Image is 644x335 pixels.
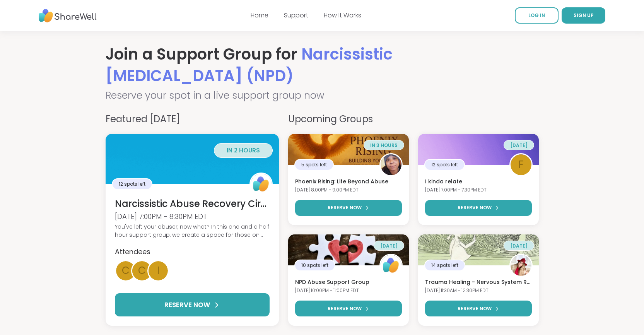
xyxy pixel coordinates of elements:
[295,178,402,186] h3: Phoenix Rising: Life Beyond Abuse
[528,12,545,19] span: LOG IN
[418,234,539,265] img: Trauma Healing - Nervous System Regulation
[431,262,458,269] span: 14 spots left
[425,178,532,186] h3: I kinda relate
[39,5,97,26] img: ShareWell Nav Logo
[381,255,401,276] img: ShareWell
[425,279,532,286] h3: Trauma Healing - Nervous System Regulation
[431,161,458,168] span: 12 spots left
[425,287,532,294] div: [DATE] 11:30AM - 12:30PM EDT
[301,262,328,269] span: 10 spots left
[381,154,401,175] img: Coach_T
[288,134,409,165] img: Phoenix Rising: Life Beyond Abuse
[115,223,270,239] div: You've left your abuser, now what? In this one and a half hour support group, we create a space f...
[119,181,145,188] span: 12 spots left
[295,187,402,193] div: [DATE] 8:00PM - 9:00PM EDT
[157,263,159,278] span: i
[295,279,402,286] h3: NPD Abuse Support Group
[284,11,308,20] a: Support
[511,255,531,276] img: CLove
[515,7,559,24] a: LOG IN
[106,43,393,87] span: Narcissistic [MEDICAL_DATA] (NPD)
[251,174,272,195] img: ShareWell
[288,234,409,265] img: NPD Abuse Support Group
[115,247,150,256] span: Attendees
[562,7,605,24] button: SIGN UP
[288,112,539,126] h4: Upcoming Groups
[425,200,532,216] button: RESERVE NOW
[295,287,402,294] div: [DATE] 10:00PM - 11:00PM EDT
[425,187,532,193] div: [DATE] 7:00PM - 7:30PM EDT
[295,301,402,316] button: RESERVE NOW
[380,243,398,249] span: [DATE]
[115,197,270,210] h3: Narcissistic Abuse Recovery Circle (90min)
[458,305,492,312] span: RESERVE NOW
[295,200,402,216] button: RESERVE NOW
[106,134,279,184] img: Narcissistic Abuse Recovery Circle (90min)
[251,11,268,20] a: Home
[418,134,539,165] img: I kinda relate
[324,11,361,20] a: How It Works
[301,161,327,168] span: 5 spots left
[227,146,260,154] span: in 2 hours
[458,204,492,211] span: RESERVE NOW
[370,142,398,149] span: in 3 hours
[510,142,528,149] span: [DATE]
[106,43,539,87] h1: Join a Support Group for
[106,112,279,126] h4: Featured [DATE]
[122,263,130,278] span: C
[115,212,270,221] div: [DATE] 7:00PM - 8:30PM EDT
[164,300,210,310] span: RESERVE NOW
[510,243,528,249] span: [DATE]
[425,301,532,316] button: RESERVE NOW
[518,157,524,173] span: f
[328,204,362,211] span: RESERVE NOW
[106,88,539,103] h2: Reserve your spot in a live support group now
[115,293,270,316] button: RESERVE NOW
[574,12,594,19] span: SIGN UP
[138,263,146,278] span: c
[328,305,362,312] span: RESERVE NOW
